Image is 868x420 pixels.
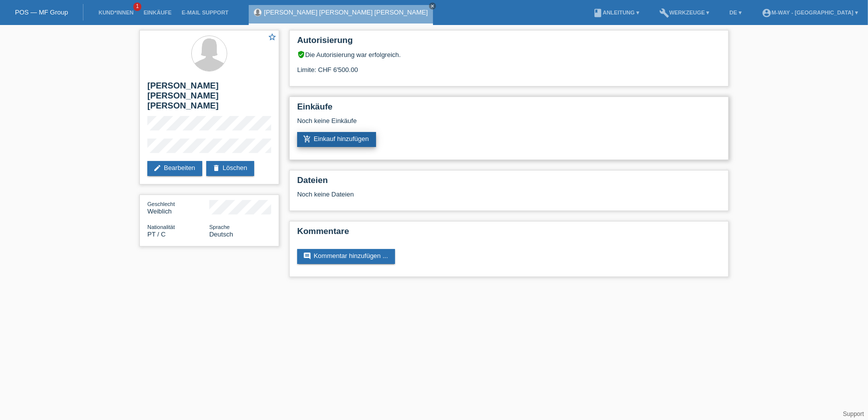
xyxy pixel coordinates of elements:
a: close [429,2,436,9]
a: account_circlem-way - [GEOGRAPHIC_DATA] ▾ [757,9,863,15]
a: commentKommentar hinzufügen ... [297,249,395,264]
i: book [593,8,603,18]
a: E-Mail Support [177,9,234,15]
span: 1 [133,2,141,11]
i: account_circle [762,8,772,18]
i: verified_user [297,50,305,58]
a: Support [843,410,864,417]
a: Kund*innen [93,9,138,15]
div: Noch keine Einkäufe [297,117,721,132]
i: star_border [268,32,277,41]
span: Nationalität [147,224,175,230]
a: POS — MF Group [15,8,68,16]
a: bookAnleitung ▾ [588,9,644,15]
i: edit [153,164,161,172]
span: Sprache [209,224,230,230]
div: Limite: CHF 6'500.00 [297,58,721,73]
a: Einkäufe [138,9,176,15]
i: add_shopping_cart [303,135,311,143]
div: Weiblich [147,200,209,215]
i: delete [212,164,220,172]
h2: Dateien [297,175,721,190]
i: close [430,3,435,8]
div: Die Autorisierung war erfolgreich. [297,50,721,58]
h2: Autorisierung [297,35,721,50]
span: Portugal / C / 13.03.2004 [147,230,166,238]
a: DE ▾ [725,9,747,15]
i: comment [303,252,311,260]
i: build [659,8,669,18]
h2: Einkäufe [297,102,721,117]
div: Noch keine Dateien [297,190,602,198]
a: star_border [268,32,277,43]
span: Geschlecht [147,201,175,207]
a: buildWerkzeuge ▾ [654,9,715,15]
a: add_shopping_cartEinkauf hinzufügen [297,132,376,147]
a: editBearbeiten [147,161,202,176]
h2: [PERSON_NAME] [PERSON_NAME] [PERSON_NAME] [147,81,271,116]
a: [PERSON_NAME] [PERSON_NAME] [PERSON_NAME] [264,8,428,16]
a: deleteLöschen [206,161,254,176]
h2: Kommentare [297,226,721,241]
span: Deutsch [209,230,233,238]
